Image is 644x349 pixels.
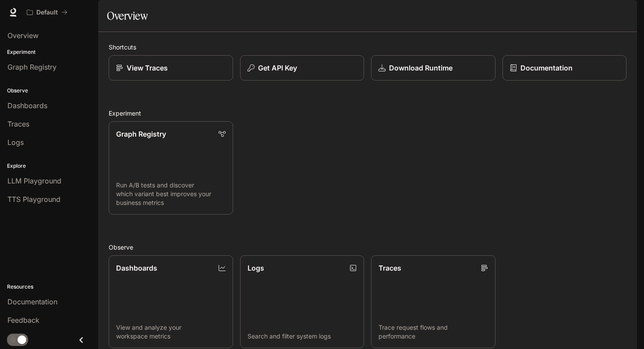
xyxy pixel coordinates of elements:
a: LogsSearch and filter system logs [240,255,364,349]
p: Dashboards [116,263,157,273]
a: View Traces [109,55,233,81]
a: Graph RegistryRun A/B tests and discover which variant best improves your business metrics [109,121,233,215]
button: All workspaces [23,4,71,21]
p: Get API Key [258,63,297,73]
p: Default [36,9,58,16]
button: Get API Key [240,55,364,81]
p: Logs [248,263,264,273]
p: Graph Registry [116,129,166,139]
h2: Observe [109,243,626,252]
p: View and analyze your workspace metrics [116,323,226,341]
h2: Shortcuts [109,42,626,52]
p: Trace request flows and performance [379,323,488,341]
h2: Experiment [109,109,626,118]
p: Search and filter system logs [248,332,357,341]
a: TracesTrace request flows and performance [371,255,495,349]
a: Documentation [502,55,627,81]
p: Download Runtime [389,63,453,73]
a: DashboardsView and analyze your workspace metrics [109,255,233,349]
p: Run A/B tests and discover which variant best improves your business metrics [116,181,226,207]
h1: Overview [107,7,148,25]
p: Traces [379,263,401,273]
p: Documentation [520,63,573,73]
p: View Traces [127,63,168,73]
a: Download Runtime [371,55,495,81]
